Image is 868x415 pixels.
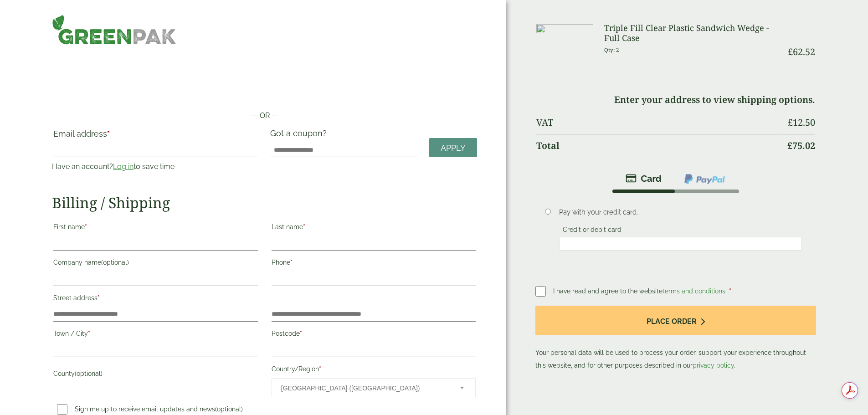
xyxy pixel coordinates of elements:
label: Postcode [272,327,476,343]
abbr: required [290,259,293,266]
img: ppcp-gateway.png [683,173,726,185]
label: Town / City [53,327,257,343]
p: Pay with your credit card. [559,207,802,217]
bdi: 75.02 [787,139,815,152]
abbr: required [303,223,305,231]
label: Got a coupon? [270,128,330,143]
label: Email address [53,130,257,143]
span: (optional) [101,259,129,266]
label: First name [53,220,257,236]
button: Place order [535,306,816,335]
bdi: 12.50 [788,116,815,128]
label: Street address [53,292,257,307]
abbr: required [107,129,110,138]
span: £ [788,46,793,58]
abbr: required [300,330,302,337]
span: (optional) [75,370,103,377]
label: Phone [272,256,476,272]
p: — OR — [52,110,477,121]
abbr: required [98,294,100,302]
small: Qty: 2 [604,46,619,53]
a: Log in [113,162,134,171]
th: VAT [536,112,781,133]
span: £ [788,116,793,128]
h2: Billing / Shipping [52,194,477,211]
span: I have read and agree to the website [553,287,727,295]
iframe: Secure card payment input frame [562,240,799,248]
h3: Triple Fill Clear Plastic Sandwich Wedge - Full Case [604,23,781,43]
span: £ [787,139,792,152]
th: Total [536,134,781,157]
label: Last name [272,220,476,236]
span: Apply [441,143,466,153]
label: Credit or debit card [559,226,625,236]
span: Country/Region [272,378,476,397]
p: Your personal data will be used to process your order, support your experience throughout this we... [535,306,816,372]
input: Sign me up to receive email updates and news(optional) [57,404,67,415]
span: United Kingdom (UK) [281,379,448,398]
p: Have an account? to save time [52,161,259,172]
abbr: required [729,287,731,295]
td: Enter your address to view shipping options. [536,89,815,111]
label: County [53,367,257,383]
a: Apply [429,138,477,158]
a: privacy policy [693,362,734,369]
a: terms and conditions [663,287,725,295]
abbr: required [88,330,90,337]
span: (optional) [215,405,243,413]
label: Company name [53,256,257,272]
iframe: Secure payment button frame [52,81,477,99]
img: stripe.png [626,173,662,184]
img: GreenPak Supplies [52,15,176,45]
bdi: 62.52 [788,46,815,58]
abbr: required [85,223,87,231]
label: Country/Region [272,363,476,378]
abbr: required [319,365,321,373]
